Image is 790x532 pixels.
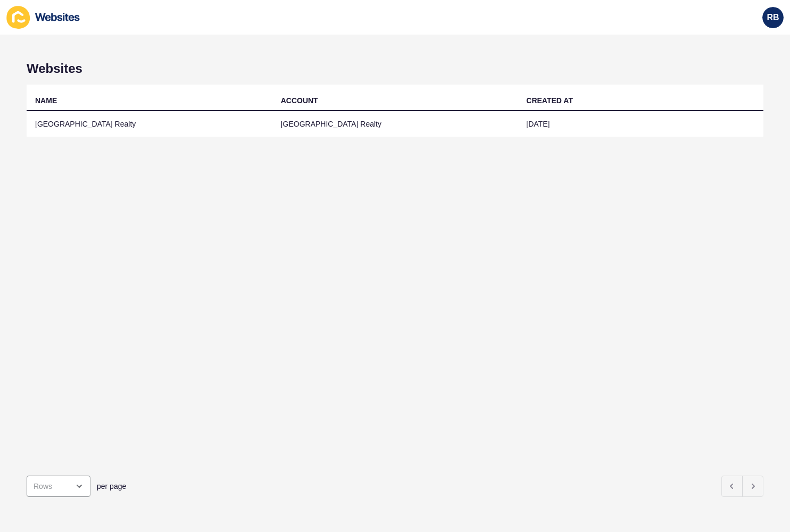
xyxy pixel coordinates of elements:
span: RB [767,12,779,23]
div: CREATED AT [526,95,573,106]
div: open menu [27,476,90,497]
td: [DATE] [518,111,763,137]
div: ACCOUNT [281,95,318,106]
h1: Websites [27,61,763,76]
div: NAME [35,95,57,106]
td: [GEOGRAPHIC_DATA] Realty [272,111,518,137]
td: [GEOGRAPHIC_DATA] Realty [27,111,272,137]
span: per page [97,481,126,492]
